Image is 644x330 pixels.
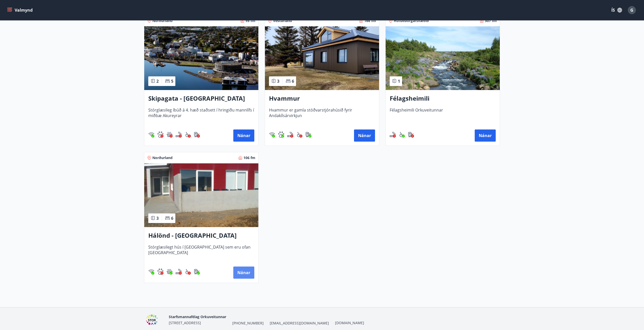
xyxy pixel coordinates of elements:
span: 3 [277,78,279,84]
span: [PHONE_NUMBER] [232,321,264,326]
div: Gæludýr [278,131,284,138]
img: pxcaIm5dSOV3FS4whs1soiYWTwFQvksT25a9J10C.svg [157,269,163,275]
div: Þráðlaust net [269,131,275,138]
img: h89QDIuHlAdpqTriuIvuEWkTH976fOgBEOOeu1mi.svg [167,269,173,275]
img: QNIUl6Cv9L9rHgMXwuzGLuiJOj7RKqxk9mBFPqjq.svg [390,131,396,138]
span: 3 [156,215,159,221]
span: Höfuðborgarsvæðið [394,18,429,23]
div: Hleðslustöð fyrir rafbíla [194,131,200,138]
img: HJRyFFsYp6qjeUYhR4dAD8CaCEsnIFYZ05miwXoh.svg [148,131,154,138]
img: QNIUl6Cv9L9rHgMXwuzGLuiJOj7RKqxk9mBFPqjq.svg [176,269,182,275]
span: [EMAIL_ADDRESS][DOMAIN_NAME] [270,321,329,326]
div: Heitur pottur [167,131,173,138]
div: Reykingar / Vape [287,131,293,138]
span: Stórglæsileg íbúð á 4. hæð staðsett í hringiðu mannlífs í miðbæ Akureyrar [148,107,254,124]
div: Reykingar / Vape [390,131,396,138]
button: menu [6,6,35,15]
img: nH7E6Gw2rvWFb8XaSdRp44dhkQaj4PJkOoRYItBQ.svg [194,269,200,275]
span: 166 fm [364,18,376,23]
span: 1 [398,78,400,84]
span: 6 [292,78,294,84]
div: Hleðslustöð fyrir rafbíla [194,269,200,275]
a: [DOMAIN_NAME] [335,320,364,325]
img: Paella dish [386,26,500,90]
span: [STREET_ADDRESS] [169,320,201,325]
h3: Skipagata - [GEOGRAPHIC_DATA] [148,94,254,103]
div: Gæludýr [157,131,163,138]
img: 8IYIKVZQyRlUC6HQIIUSdjpPGRncJsz2RzLgWvp4.svg [185,269,191,275]
span: Stórglæsilegt hús í [GEOGRAPHIC_DATA] sem eru ofan [GEOGRAPHIC_DATA] [148,244,254,261]
button: Nánar [233,129,254,142]
span: Hvammur er gamla stöðvarstjórahúsið fyrir Andakílsárvirkjun [269,107,375,124]
img: HJRyFFsYp6qjeUYhR4dAD8CaCEsnIFYZ05miwXoh.svg [148,269,154,275]
img: Paella dish [265,26,379,90]
span: 307 fm [485,18,497,23]
h3: Hvammur [269,94,375,103]
img: 8IYIKVZQyRlUC6HQIIUSdjpPGRncJsz2RzLgWvp4.svg [399,131,405,138]
div: Hleðslustöð fyrir rafbíla [408,131,414,138]
div: Gæludýr [157,269,163,275]
h3: Hálönd - [GEOGRAPHIC_DATA] [148,231,254,240]
span: Norðurland [152,155,173,160]
img: pxcaIm5dSOV3FS4whs1soiYWTwFQvksT25a9J10C.svg [278,131,284,138]
div: Aðgengi fyrir hjólastól [296,131,302,138]
div: Reykingar / Vape [176,131,182,138]
img: Paella dish [144,26,258,90]
button: G [626,4,638,16]
h3: Félagsheimili [390,94,496,103]
img: HJRyFFsYp6qjeUYhR4dAD8CaCEsnIFYZ05miwXoh.svg [269,131,275,138]
img: h89QDIuHlAdpqTriuIvuEWkTH976fOgBEOOeu1mi.svg [167,131,173,138]
div: Aðgengi fyrir hjólastól [185,269,191,275]
span: 2 [156,78,159,84]
span: Félagsheimili Orkuveitunnar [390,107,496,124]
span: Starfsmannafélag Orkuveitunnar [169,314,226,319]
button: Nánar [354,129,375,142]
img: Paella dish [144,163,258,227]
img: QNIUl6Cv9L9rHgMXwuzGLuiJOj7RKqxk9mBFPqjq.svg [287,131,293,138]
div: Aðgengi fyrir hjólastól [185,131,191,138]
span: 95 fm [245,18,255,23]
img: 6gDcfMXiVBXXG0H6U6eM60D7nPrsl9g1x4qDF8XG.png [146,314,165,325]
img: 8IYIKVZQyRlUC6HQIIUSdjpPGRncJsz2RzLgWvp4.svg [296,131,302,138]
img: 8IYIKVZQyRlUC6HQIIUSdjpPGRncJsz2RzLgWvp4.svg [185,131,191,138]
span: 6 [171,215,173,221]
span: Norðurland [152,18,173,23]
div: Aðgengi fyrir hjólastól [399,131,405,138]
img: QNIUl6Cv9L9rHgMXwuzGLuiJOj7RKqxk9mBFPqjq.svg [176,131,182,138]
button: Nánar [475,129,496,142]
button: ÍS [609,6,625,15]
div: Hleðslustöð fyrir rafbíla [305,131,311,138]
button: Nánar [233,267,254,279]
div: Heitur pottur [167,269,173,275]
div: Reykingar / Vape [176,269,182,275]
img: nH7E6Gw2rvWFb8XaSdRp44dhkQaj4PJkOoRYItBQ.svg [408,131,414,138]
img: nH7E6Gw2rvWFb8XaSdRp44dhkQaj4PJkOoRYItBQ.svg [194,131,200,138]
span: 106 fm [243,155,255,160]
div: Þráðlaust net [148,131,154,138]
span: Vesturland [273,18,292,23]
img: pxcaIm5dSOV3FS4whs1soiYWTwFQvksT25a9J10C.svg [157,131,163,138]
span: G [630,7,633,13]
div: Þráðlaust net [148,269,154,275]
span: 5 [171,78,173,84]
img: nH7E6Gw2rvWFb8XaSdRp44dhkQaj4PJkOoRYItBQ.svg [305,131,311,138]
